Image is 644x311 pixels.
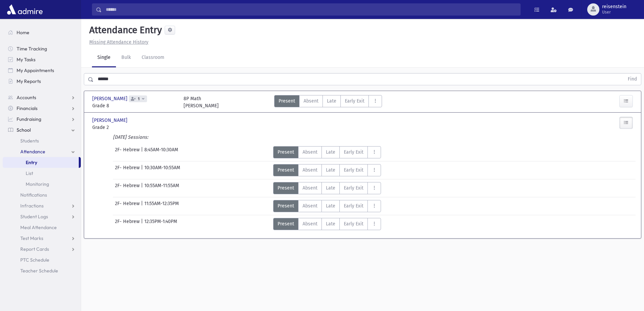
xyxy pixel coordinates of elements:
span: Home [17,29,29,36]
a: Attendance [3,146,81,157]
a: Students [3,135,81,146]
span: | [141,146,144,158]
span: List [26,170,33,176]
div: AttTypes [273,218,381,230]
a: List [3,168,81,179]
span: My Reports [17,78,41,84]
span: Early Exit [344,220,363,227]
span: Present [279,97,295,105]
a: Student Logs [3,211,81,222]
span: Absent [303,149,317,156]
a: Infractions [3,200,81,211]
div: AttTypes [273,146,381,158]
u: Missing Attendance History [89,39,148,45]
span: Present [278,166,294,174]
span: reisenstein [602,4,626,9]
span: Meal Attendance [20,224,57,230]
span: Late [326,220,335,227]
span: Attendance [20,149,45,155]
span: 2F- Hebrew [115,200,141,212]
a: Teacher Schedule [3,265,81,276]
span: Early Exit [344,166,363,174]
div: 8P Math [PERSON_NAME] [184,95,219,109]
i: [DATE] Sessions: [113,134,148,140]
span: | [141,164,144,176]
a: Accounts [3,92,81,103]
span: Early Exit [344,149,363,156]
span: Late [326,202,335,209]
a: Entry [3,157,79,168]
a: Home [3,27,81,38]
span: Present [278,202,294,209]
button: Find [624,73,641,85]
span: Absent [303,166,317,174]
span: 8:45AM-10:30AM [144,146,178,158]
span: Grade 2 [92,124,177,131]
span: Absent [303,184,317,192]
a: My Tasks [3,54,81,65]
span: Infractions [20,203,44,209]
span: Grade 8 [92,102,177,109]
span: Early Exit [344,202,363,209]
img: AdmirePro [5,3,44,16]
span: Late [326,184,335,192]
span: Students [20,138,39,144]
span: Present [278,220,294,227]
span: Student Logs [20,214,48,220]
span: 10:30AM-10:55AM [144,164,180,176]
a: Meal Attendance [3,222,81,233]
span: Test Marks [20,235,43,241]
span: Early Exit [344,184,363,192]
a: Monitoring [3,179,81,190]
div: AttTypes [273,200,381,212]
span: Absent [303,202,317,209]
span: [PERSON_NAME] [92,95,129,102]
a: Financials [3,103,81,114]
span: Present [278,184,294,192]
span: 2F- Hebrew [115,146,141,158]
span: Absent [304,97,318,105]
a: Report Cards [3,244,81,254]
span: Late [326,166,335,174]
span: 2F- Hebrew [115,182,141,194]
a: Fundraising [3,114,81,125]
a: My Appointments [3,65,81,76]
a: Missing Attendance History [87,39,148,45]
a: PTC Schedule [3,254,81,265]
span: 11:55AM-12:35PM [144,200,179,212]
span: | [141,200,144,212]
span: Early Exit [345,97,364,105]
a: Test Marks [3,233,81,244]
span: Entry [26,159,37,165]
span: 2F- Hebrew [115,218,141,230]
span: | [141,182,144,194]
a: Time Tracking [3,43,81,54]
span: Report Cards [20,246,49,252]
span: 12:35PM-1:40PM [144,218,177,230]
span: PTC Schedule [20,257,49,263]
span: Teacher Schedule [20,268,58,274]
h5: Attendance Entry [87,24,162,36]
span: My Appointments [17,67,54,73]
a: Classroom [136,48,170,67]
span: | [141,218,144,230]
span: Monitoring [26,181,49,187]
a: Single [92,48,116,67]
span: Accounts [17,94,36,101]
span: Late [326,149,335,156]
span: Financials [17,105,38,111]
div: AttTypes [274,95,382,109]
input: Search [102,3,520,16]
span: Fundraising [17,116,41,122]
span: 1 [137,97,141,101]
div: AttTypes [273,164,381,176]
span: 10:55AM-11:55AM [144,182,179,194]
span: 2F- Hebrew [115,164,141,176]
div: AttTypes [273,182,381,194]
span: Time Tracking [17,46,47,52]
a: Bulk [116,48,136,67]
span: My Tasks [17,57,35,63]
span: School [17,127,31,133]
a: School [3,125,81,135]
span: Present [278,149,294,156]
